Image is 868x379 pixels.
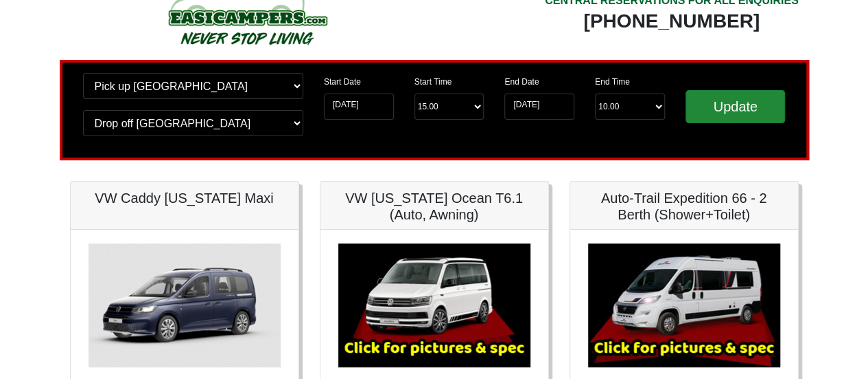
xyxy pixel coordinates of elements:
div: [PHONE_NUMBER] [545,9,799,34]
img: Auto-Trail Expedition 66 - 2 Berth (Shower+Toilet) [588,243,780,367]
label: End Date [504,76,539,88]
label: End Time [595,76,630,88]
input: Return Date [504,94,574,120]
input: Update [685,90,786,123]
label: Start Date [324,76,361,88]
h5: VW [US_STATE] Ocean T6.1 (Auto, Awning) [334,190,535,223]
label: Start Time [414,76,452,88]
input: Start Date [324,94,394,120]
img: VW California Ocean T6.1 (Auto, Awning) [338,243,530,367]
h5: VW Caddy [US_STATE] Maxi [84,190,285,206]
img: VW Caddy California Maxi [89,243,281,367]
h5: Auto-Trail Expedition 66 - 2 Berth (Shower+Toilet) [584,190,784,223]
